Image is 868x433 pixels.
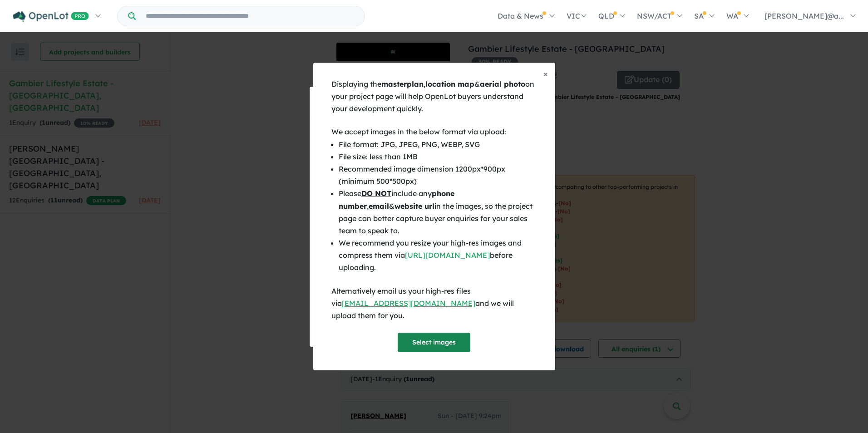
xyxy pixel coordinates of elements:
[395,202,434,211] b: website url
[764,11,844,20] span: [PERSON_NAME]@a...
[361,189,391,198] u: DO NOT
[339,187,537,237] li: Please include any , & in the images, so the project page can better capture buyer enquiries for ...
[339,138,537,151] li: File format: JPG, JPEG, PNG, WEBP, SVG
[13,11,89,22] img: Openlot PRO Logo White
[480,79,525,89] b: aerial photo
[339,163,537,187] li: Recommended image dimension 1200px*900px (minimum 500*500px)
[398,333,470,352] button: Select images
[369,202,389,211] b: email
[331,285,537,322] div: Alternatively email us your high-res files via and we will upload them for you.
[405,251,490,260] a: [URL][DOMAIN_NAME]
[339,237,537,274] li: We recommend you resize your high-res images and compress them via before uploading.
[331,78,537,115] div: Displaying the , & on your project page will help OpenLot buyers understand your development quic...
[331,126,537,138] div: We accept images in the below format via upload:
[339,189,454,210] b: phone number
[339,151,537,163] li: File size: less than 1MB
[425,79,474,89] b: location map
[138,6,363,26] input: Try estate name, suburb, builder or developer
[342,299,475,308] a: [EMAIL_ADDRESS][DOMAIN_NAME]
[543,69,548,79] span: ×
[381,79,424,89] b: masterplan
